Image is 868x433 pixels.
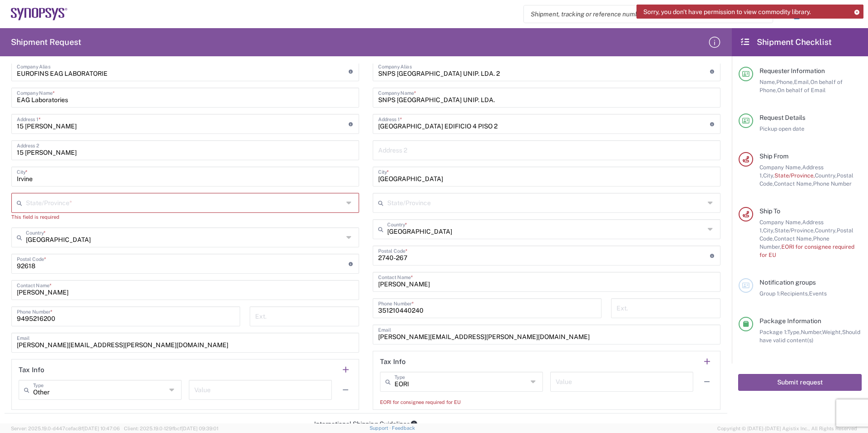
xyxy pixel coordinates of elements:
[776,79,794,85] span: Phone,
[524,5,759,23] input: Shipment, tracking or reference number
[774,180,813,187] span: Contact Name,
[759,243,854,258] span: EORI for consignee required for EU
[801,329,822,335] span: Number,
[809,290,827,297] span: Events
[780,290,809,297] span: Recipients,
[774,235,813,242] span: Contact Name,
[392,425,415,431] a: Feedback
[759,207,780,215] span: Ship To
[774,227,815,234] span: State/Province,
[763,227,774,234] span: City,
[759,67,825,74] span: Requester Information
[643,8,811,16] span: Sorry, you don't have permission to view commodity library.
[794,79,810,85] span: Email,
[759,114,805,121] span: Request Details
[759,329,787,335] span: Package 1:
[740,37,832,48] h2: Shipment Checklist
[759,317,821,325] span: Package Information
[182,426,218,431] span: [DATE] 09:39:01
[759,79,776,85] span: Name,
[759,279,816,286] span: Notification groups
[370,425,392,431] a: Support
[5,420,727,428] div: International Shipping Guidelines
[380,357,406,366] h2: Tax Info
[11,37,81,48] h2: Shipment Request
[717,424,857,433] span: Copyright © [DATE]-[DATE] Agistix Inc., All Rights Reserved
[124,426,218,431] span: Client: 2025.19.0-129fbcf
[380,398,713,406] div: EORI for consignee required for EU
[777,87,826,93] span: On behalf of Email
[759,164,802,171] span: Company Name,
[815,172,837,179] span: Country,
[822,329,842,335] span: Weight,
[813,180,852,187] span: Phone Number
[759,290,780,297] span: Group 1:
[11,213,359,221] div: This field is required
[759,153,789,160] span: Ship From
[763,172,774,179] span: City,
[759,219,802,226] span: Company Name,
[738,374,862,391] button: Submit request
[19,365,44,374] h2: Tax Info
[759,125,804,132] span: Pickup open date
[83,426,120,431] span: [DATE] 10:47:06
[815,227,837,234] span: Country,
[11,426,120,431] span: Server: 2025.19.0-d447cefac8f
[787,329,801,335] span: Type,
[774,172,815,179] span: State/Province,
